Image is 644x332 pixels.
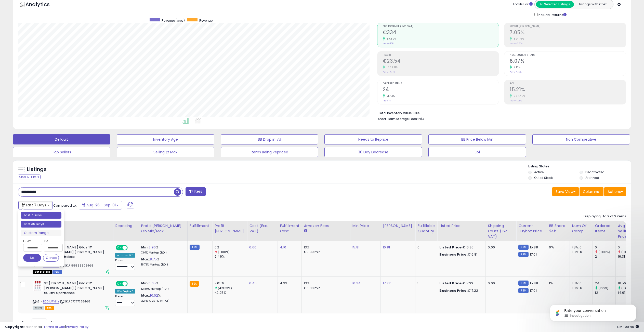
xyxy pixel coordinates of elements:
button: BB Price Below Min [428,134,526,144]
button: Actions [604,187,626,196]
label: From [23,238,41,243]
div: 16.56 [618,281,638,286]
div: 14.91 [618,290,638,295]
div: Fulfillable Quantity [417,223,435,234]
span: Ordered Items [383,82,499,85]
span: N/A [418,116,425,121]
div: Cost (Exc. VAT) [249,223,275,234]
div: Amazon AI * [115,253,135,258]
button: Columns [580,187,603,196]
span: OFF [127,246,135,250]
button: BB Drop in 7d [221,134,318,144]
h2: €334 [383,30,499,36]
b: Max: [141,293,150,298]
small: Prev: 14 [383,99,391,102]
div: 16.31 [618,254,638,259]
div: Title [31,223,111,229]
button: Non Competitive [532,134,630,144]
div: BB Share 24h. [549,223,568,234]
span: Aug-26 - Sep-01 [86,203,116,208]
small: 87.89% [385,37,397,41]
span: Revenue (prev) [162,18,185,23]
a: 15.81 [352,245,359,250]
small: (11.07%) [621,286,633,290]
b: Short Term Storage Fees: [378,117,418,121]
a: 16.34 [352,281,361,286]
span: All listings currently available for purchase on Amazon [33,306,44,310]
a: 6.60 [249,245,256,250]
button: Top Sellers [13,147,110,157]
div: Fulfillment [190,223,210,229]
span: Revenue [199,18,213,23]
span: 17.01 [530,252,537,257]
span: FBM [52,270,62,274]
strong: Copyright [5,324,24,329]
div: % [141,281,183,290]
small: Prev: 7.75% [510,71,521,74]
div: Displaying 1 to 2 of 2 items [584,214,626,219]
a: 6.05 [149,281,156,286]
a: Terms of Use [44,324,65,329]
button: Inventory Age [117,134,214,144]
b: Listed Price: [439,245,463,250]
small: Prev: -0.91% [510,42,523,45]
div: Repricing [115,223,137,229]
label: To [44,238,59,243]
b: Max: [141,257,150,262]
span: 15.88 [530,245,538,250]
h2: 8.07% [510,58,626,65]
a: 10.02 [150,293,158,298]
small: 4.13% [512,65,521,69]
h2: 24 [383,87,499,94]
span: | SKU: 77777728468 [60,299,90,303]
div: 0% [549,245,566,250]
span: Profit [PERSON_NAME] [510,25,626,28]
small: 71.43% [385,94,395,98]
a: 4.10 [280,245,286,250]
button: 30 Day Decrease [324,147,422,157]
span: Profit [383,54,499,57]
div: [PERSON_NAME] [383,223,413,229]
h2: €23.54 [383,58,499,65]
small: Prev: -1.78% [510,99,522,102]
div: Totals For [513,2,533,7]
div: FBM: 6 [572,286,589,290]
div: 13% [304,245,346,250]
div: Avg Selling Price [618,223,636,239]
button: Default [13,134,110,144]
small: (-100%) [598,250,610,254]
span: Show: entries [22,320,58,325]
div: €17.22 [439,281,482,286]
div: €0.30 min [304,286,346,290]
small: FBM [518,281,528,286]
b: 3x [PERSON_NAME] Glasfl?[PERSON_NAME] [PERSON_NAME] 500ml Spr?hdose [44,281,106,297]
small: (-100%) [621,250,633,254]
div: 13% [304,281,346,286]
h2: 15.21% [510,87,626,94]
small: Amazon Fees. [304,229,307,233]
button: Save View [552,187,579,196]
span: All listings that are currently out of stock and unavailable for purchase on Amazon [33,270,52,274]
div: 6.46% [215,254,247,259]
small: 954.49% [512,94,525,98]
div: % [141,293,183,303]
div: Shipping Costs (Exc. VAT) [488,223,514,239]
div: Fulfillment Cost [280,223,299,234]
button: Selling @ Max [117,147,214,157]
button: Needs to Reprice [324,134,422,144]
a: B00IU7V14Y [43,299,59,304]
div: ASIN: [33,245,109,273]
button: Aug-26 - Sep-01 [79,201,122,209]
div: FBM: 6 [572,250,589,254]
small: (-100%) [218,250,230,254]
a: 3.96 [149,245,156,250]
p: 18.73% Markup (ROI) [141,263,183,267]
div: Profit [PERSON_NAME] on Min/Max [141,223,185,234]
small: FBM [518,288,528,293]
small: (100%) [598,286,609,290]
button: Listings With Cost [574,1,612,8]
div: 1% [549,281,566,286]
span: Columns [583,189,599,194]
